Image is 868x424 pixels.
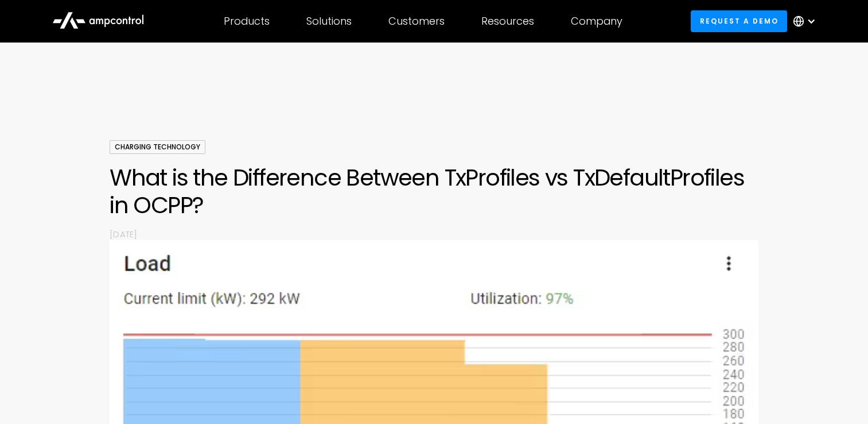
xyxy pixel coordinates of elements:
[571,15,622,28] div: Company
[306,15,352,28] div: Solutions
[481,15,534,28] div: Resources
[110,140,205,154] div: Charging Technology
[388,15,445,28] div: Customers
[691,10,787,32] a: Request a demo
[110,164,758,219] h1: What is the Difference Between TxProfiles vs TxDefaultProfiles in OCPP?
[110,228,758,240] p: [DATE]
[224,15,270,28] div: Products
